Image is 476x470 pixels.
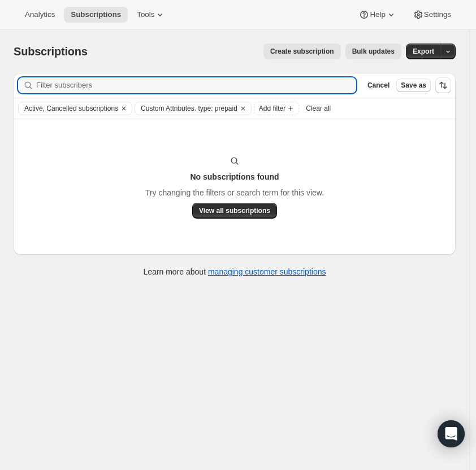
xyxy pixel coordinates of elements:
button: Analytics [18,7,62,23]
span: Cancel [367,81,390,90]
span: Active, Cancelled subscriptions [24,104,118,113]
button: Clear [118,102,129,115]
button: Custom Attributes. type: prepaid [135,102,237,115]
button: Subscriptions [64,7,128,23]
span: Custom Attributes. type: prepaid [141,104,237,113]
span: Clear all [306,104,331,113]
span: Subscriptions [14,45,88,58]
span: Help [370,10,385,19]
button: Add filter [254,102,299,115]
button: Clear all [301,102,335,115]
button: Tools [130,7,172,23]
span: Analytics [25,10,55,19]
button: Bulk updates [345,43,401,59]
p: Try changing the filters or search term for this view. [145,187,324,198]
span: Add filter [259,104,285,113]
button: Save as [396,79,431,92]
span: Subscriptions [71,10,121,19]
span: View all subscriptions [199,206,270,215]
span: Save as [401,81,426,90]
input: Filter subscribers [36,77,356,93]
button: View all subscriptions [192,203,277,219]
button: Clear [237,102,249,115]
div: Open Intercom Messenger [438,420,465,447]
button: Help [352,7,403,23]
span: Create subscription [270,47,334,56]
button: Cancel [363,79,394,92]
button: Sort the results [435,77,451,93]
button: Active, Cancelled subscriptions [19,102,118,115]
span: Tools [137,10,154,19]
p: Learn more about [144,266,326,277]
span: Export [413,47,434,56]
span: Bulk updates [352,47,395,56]
button: Export [406,43,441,59]
span: Settings [424,10,451,19]
h3: No subscriptions found [190,171,279,182]
button: Create subscription [263,43,341,59]
button: Settings [406,7,458,23]
a: managing customer subscriptions [208,267,326,276]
